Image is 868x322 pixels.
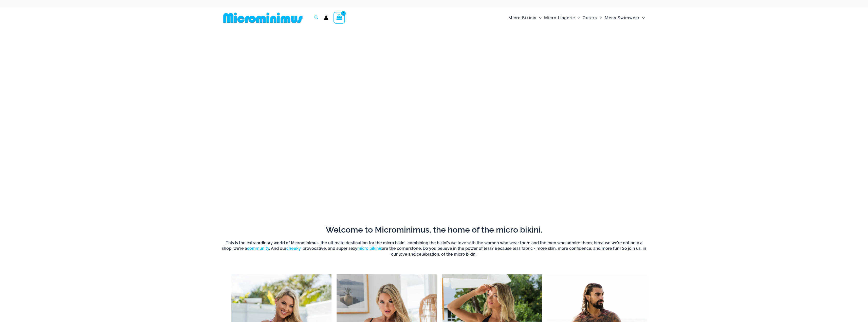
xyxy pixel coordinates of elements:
a: micro bikinis [357,246,382,251]
span: Menu Toggle [575,11,580,24]
span: Menu Toggle [537,11,542,24]
a: OutersMenu ToggleMenu Toggle [581,10,603,26]
span: Micro Bikinis [508,11,537,24]
a: Account icon link [324,15,328,20]
span: Menu Toggle [597,11,602,24]
a: Mens SwimwearMenu ToggleMenu Toggle [603,10,646,26]
h2: Welcome to Microminimus, the home of the micro bikini. [221,224,647,235]
h6: This is the extraordinary world of Microminimus, the ultimate destination for the micro bikini, c... [221,240,647,257]
span: Menu Toggle [640,11,645,24]
img: MM SHOP LOGO FLAT [221,12,305,24]
a: Search icon link [314,15,319,21]
nav: Site Navigation [506,9,647,26]
a: Micro BikinisMenu ToggleMenu Toggle [507,10,543,26]
a: community [247,246,269,251]
span: Mens Swimwear [605,11,640,24]
a: cheeky [286,246,301,251]
a: Micro LingerieMenu ToggleMenu Toggle [543,10,581,26]
a: View Shopping Cart, empty [334,12,345,24]
span: Outers [583,11,597,24]
span: Micro Lingerie [544,11,575,24]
